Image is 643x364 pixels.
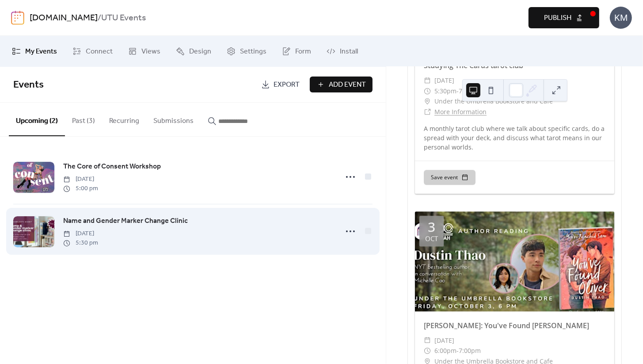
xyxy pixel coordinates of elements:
span: Settings [240,46,266,57]
button: Recurring [102,103,146,135]
a: Form [275,39,318,63]
span: - [457,345,459,356]
button: Upcoming (2) [9,103,65,136]
a: More Information [434,107,487,116]
span: Form [295,46,311,57]
a: Install [320,39,365,63]
span: Publish [544,13,571,23]
button: Save event [424,170,476,185]
div: ​ [424,107,431,117]
span: Connect [86,46,113,57]
div: KM [610,7,632,29]
button: Submissions [146,103,201,135]
button: Add Event [310,77,373,92]
span: Views [141,46,160,57]
span: Name and Gender Marker Change Clinic [63,216,188,226]
div: 3 [428,220,435,234]
a: Connect [66,39,119,63]
a: My Events [5,39,64,63]
div: ​ [424,96,431,107]
span: Install [340,46,358,57]
span: 7:30pm [459,86,481,96]
span: 7:00pm [459,345,481,356]
a: Export [255,77,306,92]
a: [DOMAIN_NAME] [30,10,98,27]
span: Add Event [329,80,366,90]
span: Events [13,75,44,95]
div: A monthly tarot club where we talk about specific cards, do a spread with your deck, and discuss ... [415,124,614,152]
div: Oct [425,235,438,242]
span: [DATE] [434,75,454,86]
span: Under the Umbrella Bookstore and Cafe [434,96,553,107]
span: - [457,86,459,96]
span: [DATE] [63,175,98,184]
span: Design [189,46,211,57]
span: The Core of Consent Workshop [63,161,161,172]
span: My Events [25,46,57,57]
a: Studying The Cards tarot club [424,61,523,70]
span: 5:30 pm [63,238,98,248]
a: [PERSON_NAME]: You've Found [PERSON_NAME] [424,321,589,330]
a: The Core of Consent Workshop [63,161,161,172]
a: Views [122,39,167,63]
div: ​ [424,345,431,356]
span: 5:30pm [434,86,457,96]
div: ​ [424,86,431,96]
a: Settings [220,39,273,63]
span: 6:00pm [434,345,457,356]
a: Design [169,39,218,63]
b: UTU Events [101,10,146,27]
span: 5:00 pm [63,184,98,193]
span: [DATE] [434,335,454,346]
button: Past (3) [65,103,102,135]
button: Publish [529,7,599,28]
span: Export [274,80,300,90]
div: ​ [424,75,431,86]
div: ​ [424,335,431,346]
a: Name and Gender Marker Change Clinic [63,215,188,227]
img: logo [11,11,24,25]
span: [DATE] [63,229,98,238]
b: / [98,10,101,27]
